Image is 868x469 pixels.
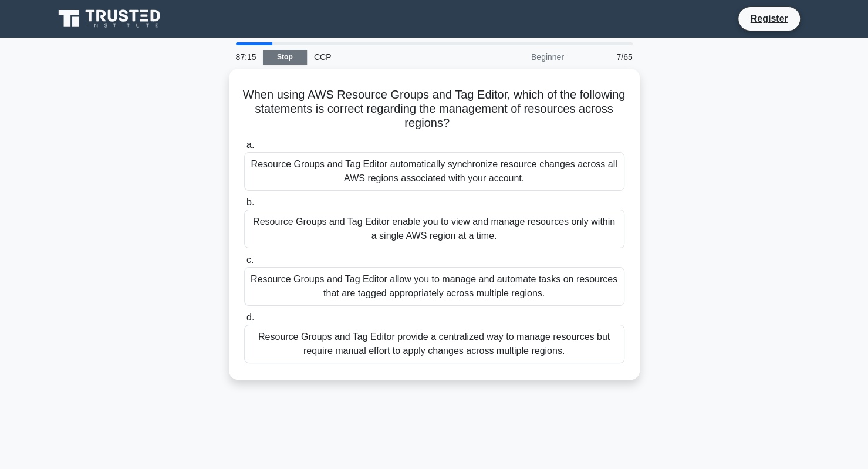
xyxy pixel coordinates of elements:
div: 7/65 [571,45,640,69]
h5: When using AWS Resource Groups and Tag Editor, which of the following statements is correct regar... [243,87,626,131]
span: b. [246,197,254,207]
div: 87:15 [229,45,263,69]
span: c. [246,255,254,265]
span: d. [246,312,254,322]
div: Resource Groups and Tag Editor automatically synchronize resource changes across all AWS regions ... [244,152,624,191]
div: Resource Groups and Tag Editor allow you to manage and automate tasks on resources that are tagge... [244,267,624,306]
a: Register [743,11,795,26]
div: CCP [307,45,468,69]
div: Resource Groups and Tag Editor provide a centralized way to manage resources but require manual e... [244,325,624,363]
span: a. [246,140,254,150]
a: Stop [263,50,307,65]
div: Resource Groups and Tag Editor enable you to view and manage resources only within a single AWS r... [244,210,624,248]
div: Beginner [468,45,571,69]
